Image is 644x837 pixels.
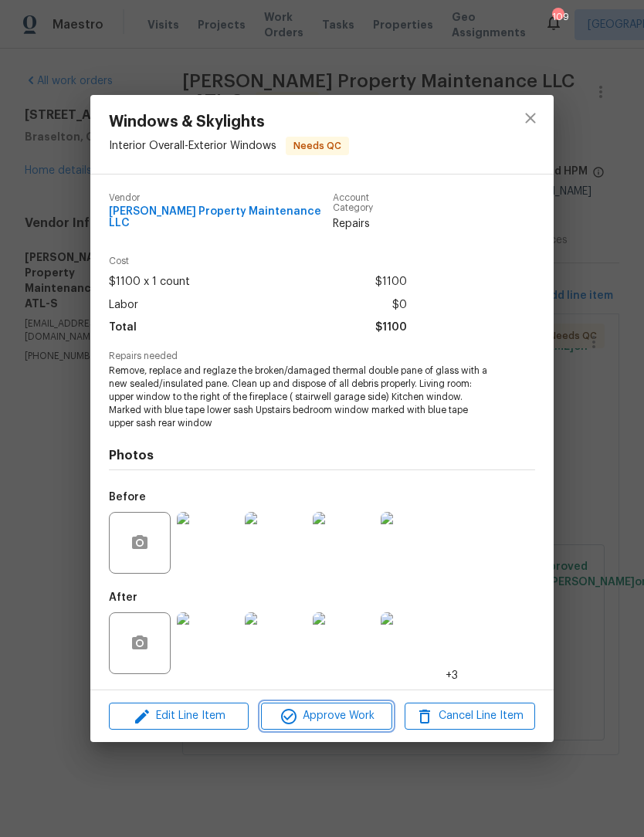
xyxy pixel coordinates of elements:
[109,256,407,266] span: Cost
[109,294,138,317] span: Labor
[261,703,391,730] button: Approve Work
[409,707,530,726] span: Cancel Line Item
[512,100,549,137] button: close
[109,317,137,339] span: Total
[109,703,249,730] button: Edit Line Item
[109,351,535,361] span: Repairs needed
[109,492,146,503] h5: Before
[333,193,408,213] span: Account Category
[109,448,535,463] h4: Photos
[109,114,349,130] span: Windows & Skylights
[333,216,408,232] span: Repairs
[375,317,407,339] span: $1100
[109,271,190,293] span: $1100 x 1 count
[287,138,347,154] span: Needs QC
[552,9,563,25] div: 109
[109,592,137,603] h5: After
[109,141,276,151] span: Interior Overall - Exterior Windows
[109,364,493,429] span: Remove, replace and reglaze the broken/damaged thermal double pane of glass with a new sealed/ins...
[392,294,407,317] span: $0
[266,707,387,726] span: Approve Work
[109,206,333,229] span: [PERSON_NAME] Property Maintenance LLC
[446,668,458,683] span: +3
[405,703,535,730] button: Cancel Line Item
[114,707,244,726] span: Edit Line Item
[109,193,333,203] span: Vendor
[375,271,407,293] span: $1100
